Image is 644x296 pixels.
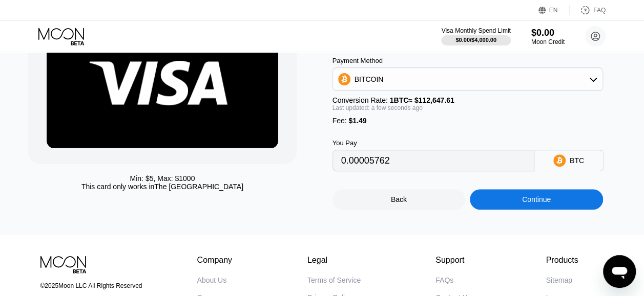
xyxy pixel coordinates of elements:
[522,195,551,203] div: Continue
[435,276,453,284] div: FAQs
[390,96,454,104] span: 1 BTC ≈ $112,647.61
[546,256,578,265] div: Products
[197,256,233,265] div: Company
[333,57,603,64] div: Payment Method
[570,156,584,165] div: BTC
[333,104,603,111] div: Last updated: a few seconds ago
[593,7,606,14] div: FAQ
[333,189,466,210] div: Back
[435,256,471,265] div: Support
[546,276,572,284] div: Sitemap
[531,28,565,45] div: $0.00Moon Credit
[348,117,366,125] span: $1.49
[333,69,603,89] div: BITCOIN
[197,276,227,284] div: About Us
[333,96,603,104] div: Conversion Rate:
[455,37,496,43] div: $0.00 / $4,000.00
[391,195,407,203] div: Back
[333,139,534,147] div: You Pay
[570,5,606,15] div: FAQ
[441,27,510,45] div: Visa Monthly Spend Limit$0.00/$4,000.00
[40,282,151,289] div: © 2025 Moon LLC All Rights Reserved
[603,255,636,288] iframe: Button to launch messaging window
[549,7,558,14] div: EN
[81,183,243,191] div: This card only works in The [GEOGRAPHIC_DATA]
[470,189,603,210] div: Continue
[307,276,361,284] div: Terms of Service
[355,75,384,83] div: BITCOIN
[531,28,565,38] div: $0.00
[307,256,361,265] div: Legal
[531,38,565,45] div: Moon Credit
[538,5,570,15] div: EN
[441,27,510,34] div: Visa Monthly Spend Limit
[333,117,603,125] div: Fee :
[130,174,195,183] div: Min: $ 5 , Max: $ 1000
